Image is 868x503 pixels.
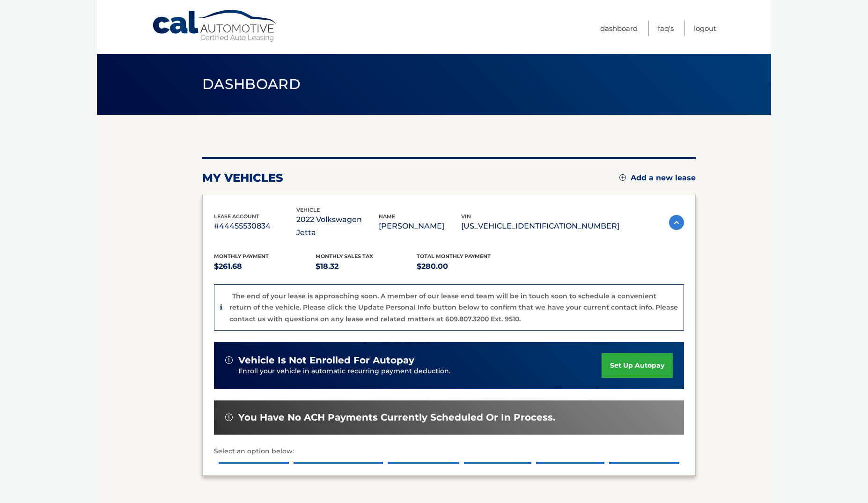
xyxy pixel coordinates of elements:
[229,292,678,323] p: The end of your lease is approaching soon. A member of our lease end team will be in touch soon t...
[202,171,283,185] h2: my vehicles
[379,213,395,220] span: name
[214,213,259,220] span: lease account
[202,75,301,93] span: Dashboard
[238,355,414,366] span: vehicle is not enrolled for autopay
[214,260,316,273] p: $261.68
[658,21,674,36] a: FAQ's
[214,253,269,259] span: Monthly Payment
[316,253,373,259] span: Monthly sales Tax
[669,215,684,230] img: accordion-active.svg
[225,414,233,421] img: alert-white.svg
[152,9,278,43] a: Cal Automotive
[694,21,716,36] a: Logout
[461,213,471,220] span: vin
[417,253,491,259] span: Total Monthly Payment
[214,220,296,233] p: #44455530834
[600,21,638,36] a: Dashboard
[225,356,233,364] img: alert-white.svg
[296,213,379,239] p: 2022 Volkswagen Jetta
[296,207,320,213] span: vehicle
[619,174,626,181] img: add.svg
[461,220,619,233] p: [US_VEHICLE_IDENTIFICATION_NUMBER]
[619,173,696,183] a: Add a new lease
[214,446,684,457] p: Select an option below:
[379,220,461,233] p: [PERSON_NAME]
[602,353,673,378] a: set up autopay
[238,366,602,377] p: Enroll your vehicle in automatic recurring payment deduction.
[316,260,417,273] p: $18.32
[417,260,518,273] p: $280.00
[238,412,555,423] span: You have no ACH payments currently scheduled or in process.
